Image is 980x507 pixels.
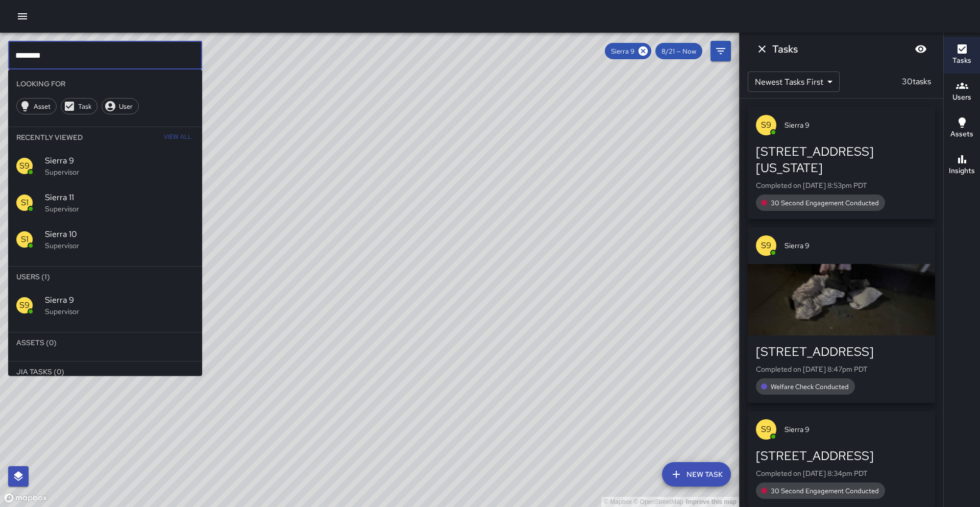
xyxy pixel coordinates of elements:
[756,448,927,464] div: [STREET_ADDRESS]
[761,423,771,436] p: S9
[45,204,194,214] p: Supervisor
[752,39,772,59] button: Dismiss
[944,37,980,74] button: Tasks
[761,119,771,131] p: S9
[8,361,202,382] li: Jia Tasks (0)
[662,462,731,487] button: New Task
[8,221,202,258] div: S1Sierra 10Supervisor
[785,424,927,434] span: Sierra 9
[952,55,971,66] h6: Tasks
[765,487,885,495] span: 30 Second Engagement Conducted
[785,120,927,130] span: Sierra 9
[45,240,194,251] p: Supervisor
[113,102,138,111] span: User
[785,240,927,251] span: Sierra 9
[748,107,935,219] button: S9Sierra 9[STREET_ADDRESS][US_STATE]Completed on [DATE] 8:53pm PDT30 Second Engagement Conducted
[710,41,731,61] button: Filters
[944,74,980,110] button: Users
[8,332,202,353] li: Assets (0)
[950,129,973,140] h6: Assets
[944,110,980,147] button: Assets
[45,191,194,204] span: Sierra 11
[748,411,935,507] button: S9Sierra 9[STREET_ADDRESS]Completed on [DATE] 8:34pm PDT30 Second Engagement Conducted
[756,468,927,478] p: Completed on [DATE] 8:34pm PDT
[944,147,980,184] button: Insights
[952,92,971,103] h6: Users
[949,165,975,177] h6: Insights
[8,184,202,221] div: S1Sierra 11Supervisor
[761,239,771,252] p: S9
[28,102,56,111] span: Asset
[756,344,927,360] div: [STREET_ADDRESS]
[19,299,30,311] p: S9
[748,227,935,403] button: S9Sierra 9[STREET_ADDRESS]Completed on [DATE] 8:47pm PDTWelfare Check Conducted
[21,233,29,246] p: S1
[605,43,651,59] div: Sierra 9
[16,98,57,114] div: Asset
[8,148,202,184] div: S9Sierra 9Supervisor
[45,155,194,167] span: Sierra 9
[911,39,931,59] button: Blur
[21,197,29,209] p: S1
[45,228,194,240] span: Sierra 10
[61,98,97,114] div: Task
[45,167,194,177] p: Supervisor
[748,71,840,92] div: Newest Tasks First
[102,98,139,114] div: User
[765,199,885,207] span: 30 Second Engagement Conducted
[45,306,194,317] p: Supervisor
[756,180,927,190] p: Completed on [DATE] 8:53pm PDT
[605,47,641,56] span: Sierra 9
[8,127,202,148] li: Recently Viewed
[765,382,855,391] span: Welfare Check Conducted
[655,47,702,56] span: 8/21 — Now
[72,102,97,111] span: Task
[8,74,202,94] li: Looking For
[19,160,30,172] p: S9
[772,41,798,57] h6: Tasks
[898,76,935,88] p: 30 tasks
[164,129,191,146] span: View All
[756,364,927,374] p: Completed on [DATE] 8:47pm PDT
[161,127,194,148] button: View All
[45,294,194,306] span: Sierra 9
[8,267,202,287] li: Users (1)
[756,143,927,176] div: [STREET_ADDRESS][US_STATE]
[8,287,202,324] div: S9Sierra 9Supervisor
